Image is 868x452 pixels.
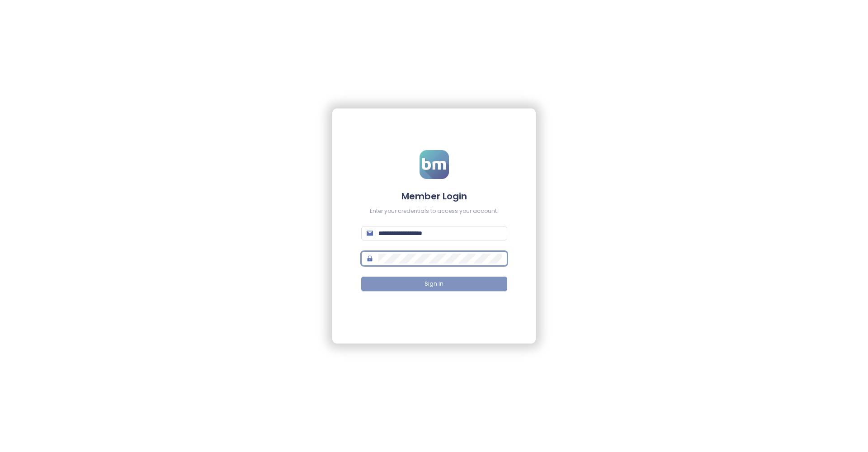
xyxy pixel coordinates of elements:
[361,277,507,291] button: Sign In
[367,230,373,236] span: mail
[361,190,507,202] h4: Member Login
[361,207,507,216] div: Enter your credentials to access your account.
[420,150,449,179] img: logo
[367,255,373,262] span: lock
[425,280,443,288] span: Sign In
